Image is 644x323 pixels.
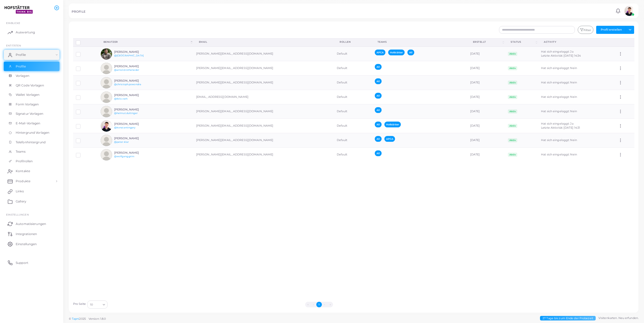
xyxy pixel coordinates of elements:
[193,133,334,148] td: [PERSON_NAME][EMAIL_ADDRESS][DOMAIN_NAME]
[541,66,577,70] span: Hat sich eingeloggt: Nein
[388,50,405,55] span: Hofstätter
[467,104,505,119] td: [DATE]
[114,151,151,154] h6: [PERSON_NAME]
[508,81,517,85] span: Aktiv
[4,109,59,119] a: Signatur Vorlagen
[4,81,59,90] a: QR Code Vorlagen
[16,121,40,126] span: E-Mail-Vorlagen
[467,47,505,61] td: [DATE]
[6,44,21,47] span: ENTITÄTEN
[101,106,112,117] img: avatar
[384,122,401,127] span: Hofstätter
[375,78,382,84] span: All
[544,40,610,44] div: activity
[508,109,517,113] span: Aktiv
[540,316,596,321] span: 27 Tage bis zum Ende der Probezeit
[79,317,86,321] span: 2025
[541,50,573,53] span: Hat sich eingeloggt: Ja
[16,64,26,69] span: Profile
[101,63,112,74] img: avatar
[16,30,35,35] span: Auswertung
[101,120,112,132] img: avatar
[16,93,40,97] span: Wallet Vorlagen
[16,199,26,204] span: Gallery
[4,62,59,71] a: Profile
[16,242,37,246] span: Einstellungen
[4,186,59,196] a: Links
[473,40,502,44] div: Erstellt
[6,21,20,25] span: EINBLICKE
[193,90,334,104] td: [EMAIL_ADDRESS][DOMAIN_NAME]
[4,50,59,60] a: Profile
[316,302,322,307] button: Go to page 1
[16,222,46,226] span: Automatisierungen
[4,27,59,37] a: Auswertung
[5,5,33,14] img: logo
[114,112,138,114] a: @helmut.dultinger
[4,219,59,229] a: Automatisierungen
[596,26,626,34] button: Profil erstellen
[72,10,86,13] h5: PROFILE
[16,261,28,265] span: Support
[378,40,462,44] div: Teams
[199,40,328,44] div: Email
[193,76,334,90] td: [PERSON_NAME][EMAIL_ADDRESS][DOMAIN_NAME]
[101,77,112,88] img: avatar
[624,6,634,16] img: avatar
[467,90,505,104] td: [DATE]
[375,107,382,113] span: All
[467,148,505,162] td: [DATE]
[16,169,30,173] span: Kontakte
[16,102,39,107] span: Form Vorlagen
[114,97,128,100] a: @felix.rath
[16,179,30,183] span: Produkte
[69,317,106,321] span: ©
[334,148,372,162] td: Default
[467,119,505,133] td: [DATE]
[16,232,37,236] span: Integrationen
[334,61,372,76] td: Default
[101,48,112,60] img: avatar
[114,137,151,140] h6: [PERSON_NAME]
[16,189,24,194] span: Links
[467,61,505,76] td: [DATE]
[16,83,44,88] span: QR Code Vorlagen
[375,150,382,156] span: All
[193,61,334,76] td: [PERSON_NAME][EMAIL_ADDRESS][DOMAIN_NAME]
[114,65,151,68] h6: [PERSON_NAME]
[103,40,190,44] div: Benutzer
[541,109,577,113] span: Hat sich eingeloggt: Nein
[623,6,636,16] a: avatar
[114,108,151,111] h6: [PERSON_NAME]
[375,50,385,55] span: APCA
[578,26,593,34] button: Filter
[4,71,59,81] a: Vorlagen
[101,135,112,146] img: avatar
[508,138,517,142] span: Aktiv
[598,316,638,320] span: Visitenkarten. Neu erfunden.
[4,100,59,109] a: Form Vorlagen
[193,47,334,61] td: [PERSON_NAME][EMAIL_ADDRESS][DOMAIN_NAME]
[375,122,382,127] span: All
[384,136,395,142] span: APCA
[4,239,59,249] a: Einstellungen
[109,302,529,307] ul: Pagination
[4,258,59,268] a: Support
[4,128,59,137] a: Hintergrund Vorlagen
[334,133,372,148] td: Default
[375,93,382,99] span: All
[193,119,334,133] td: [PERSON_NAME][EMAIL_ADDRESS][DOMAIN_NAME]
[16,159,33,164] span: Profilrollen
[4,137,59,147] a: Telefonhintergrund
[541,54,581,57] span: Letzte Aktivität: [DATE] 14:34
[73,302,86,306] label: Pro Seite
[90,302,93,307] span: 10
[89,317,106,320] span: Version: 1.8.0
[101,91,112,103] img: avatar
[4,196,59,206] a: Gallery
[114,54,144,57] a: @[GEOGRAPHIC_DATA]
[16,140,46,145] span: Telefonhintergrund
[340,40,366,44] div: Rollen
[4,90,59,100] a: Wallet Vorlagen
